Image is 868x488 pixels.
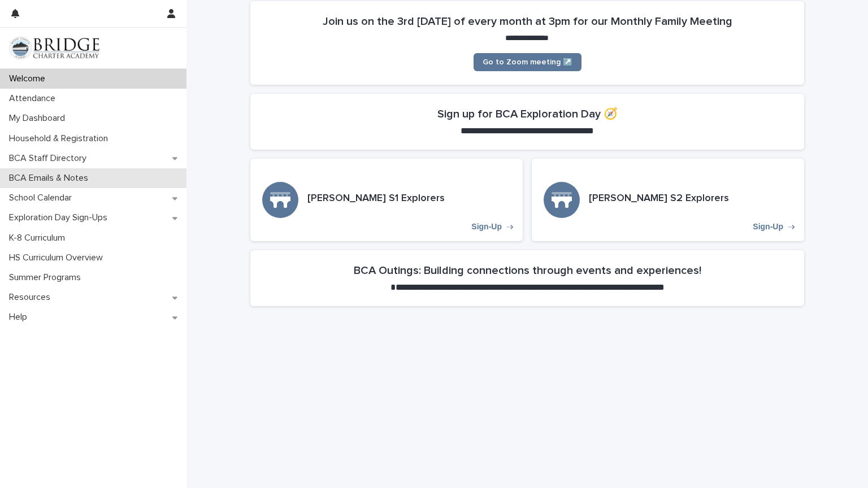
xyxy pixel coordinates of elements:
[437,107,618,121] h2: Sign up for BCA Exploration Day 🧭
[753,222,783,232] p: Sign-Up
[483,58,572,66] span: Go to Zoom meeting ↗️
[5,312,36,323] p: Help
[589,193,729,205] h3: [PERSON_NAME] S2 Explorers
[323,15,732,28] h2: Join us on the 3rd [DATE] of every month at 3pm for our Monthly Family Meeting
[5,153,96,164] p: BCA Staff Directory
[474,53,581,71] a: Go to Zoom meeting ↗️
[307,193,445,205] h3: [PERSON_NAME] S1 Explorers
[471,222,502,232] p: Sign-Up
[5,272,90,283] p: Summer Programs
[5,292,59,303] p: Resources
[9,37,99,59] img: V1C1m3IdTEidaUdm9Hs0
[5,173,97,184] p: BCA Emails & Notes
[5,133,117,144] p: Household & Registration
[5,233,74,243] p: K-8 Curriculum
[5,113,74,124] p: My Dashboard
[5,212,116,223] p: Exploration Day Sign-Ups
[354,264,701,277] h2: BCA Outings: Building connections through events and experiences!
[5,252,112,263] p: HS Curriculum Overview
[5,73,54,84] p: Welcome
[5,193,81,203] p: School Calendar
[532,159,804,241] a: Sign-Up
[5,93,64,104] p: Attendance
[250,159,523,241] a: Sign-Up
